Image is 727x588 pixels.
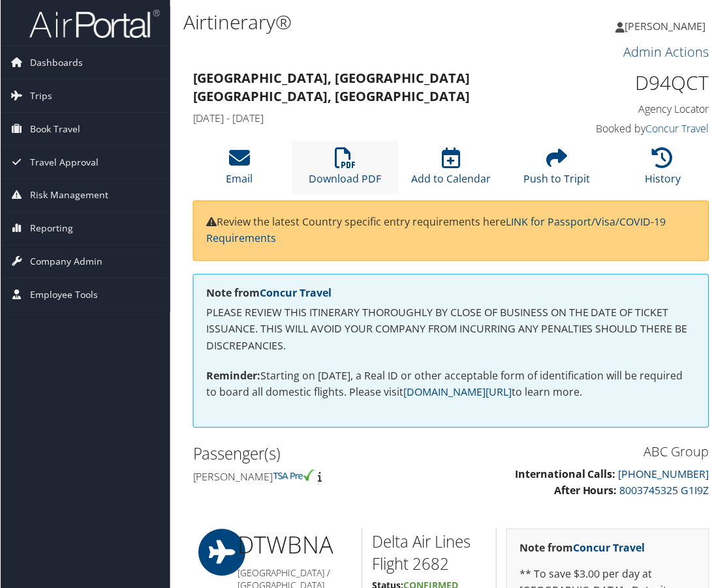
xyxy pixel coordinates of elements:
p: Review the latest Country specific entry requirements here [206,214,696,248]
strong: [GEOGRAPHIC_DATA], [GEOGRAPHIC_DATA] [GEOGRAPHIC_DATA], [GEOGRAPHIC_DATA] [193,69,470,105]
span: Employee Tools [29,279,97,312]
h1: DTW BNA [237,529,352,562]
h2: Delta Air Lines Flight 2682 [372,531,486,575]
h2: Passenger(s) [193,443,441,465]
h4: [PERSON_NAME] [193,470,441,484]
img: airportal-logo.png [29,8,159,39]
h4: Agency Locator [595,102,710,116]
span: Company Admin [29,246,102,278]
a: Admin Actions [624,43,709,61]
a: 8003745325 G1I9Z [620,484,709,498]
a: [DOMAIN_NAME][URL] [403,385,512,400]
span: Reporting [29,213,72,245]
h4: Booked by [595,121,710,136]
p: Starting on [DATE], a Real ID or other acceptable form of identification will be required to boar... [206,368,696,402]
span: Risk Management [29,179,108,212]
a: History [645,154,681,186]
strong: Reminder: [206,369,260,383]
p: PLEASE REVIEW THIS ITINERARY THOROUGHLY BY CLOSE OF BUSINESS ON THE DATE OF TICKET ISSUANCE. THIS... [206,305,696,355]
span: [PERSON_NAME] [625,19,706,33]
h3: ABC Group [461,443,709,462]
a: Concur Travel [260,286,332,301]
strong: After Hours: [554,484,617,498]
strong: Note from [206,286,332,301]
h4: [DATE] - [DATE] [193,111,576,125]
span: Travel Approval [29,146,98,179]
a: Push to Tripit [523,154,590,186]
span: Book Travel [29,113,80,145]
span: Dashboards [29,46,82,79]
h1: D94QCT [595,69,710,96]
a: Download PDF [309,154,381,186]
a: Add to Calendar [411,154,491,186]
strong: International Calls: [515,467,616,482]
a: [PHONE_NUMBER] [619,467,709,482]
a: [PERSON_NAME] [616,7,719,46]
h1: Airtinerary® [183,8,540,36]
strong: Note from [520,541,645,555]
span: Trips [29,80,52,112]
img: tsa-precheck.png [273,470,315,482]
a: Concur Travel [574,541,645,555]
a: Email [226,154,253,186]
a: Concur Travel [646,121,709,136]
